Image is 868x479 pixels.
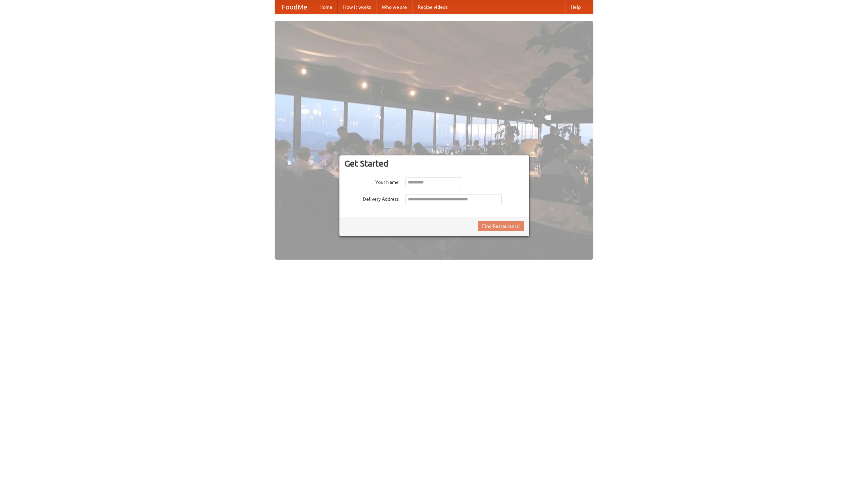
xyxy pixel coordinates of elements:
a: Recipe videos [412,0,453,14]
a: FoodMe [275,0,314,14]
a: Home [314,0,338,14]
a: How it works [338,0,376,14]
a: Who we are [376,0,412,14]
label: Delivery Address [344,194,399,202]
h3: Get Started [344,158,524,169]
label: Your Name [344,177,399,186]
button: Find Restaurants! [478,221,524,231]
a: Help [565,0,586,14]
